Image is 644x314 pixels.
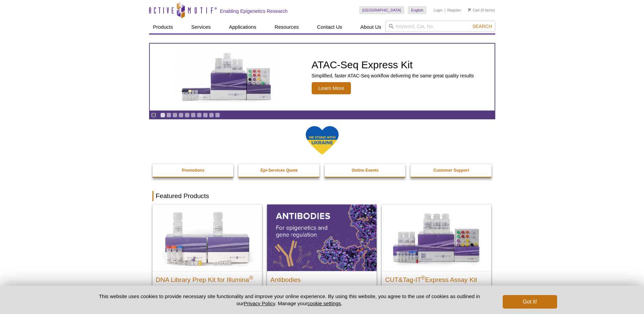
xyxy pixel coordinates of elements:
a: About Us [356,21,385,33]
h2: CUT&Tag-IT Express Assay Kit [385,273,488,283]
img: We Stand With Ukraine [305,125,339,155]
strong: Promotions [182,168,205,173]
a: Go to slide 1 [160,113,165,118]
img: CUT&Tag-IT® Express Assay Kit [382,204,491,271]
a: ATAC-Seq Express Kit ATAC-Seq Express Kit Simplified, faster ATAC-Seq workflow delivering the sam... [150,44,495,111]
a: Go to slide 5 [185,113,190,118]
a: Go to slide 10 [215,113,220,118]
h2: Antibodies [270,273,373,283]
p: Simplified, faster ATAC-Seq workflow delivering the same great quality results [312,73,474,79]
img: Your Cart [468,8,471,11]
a: All Antibodies Antibodies Application-tested antibodies for ChIP, CUT&Tag, and CUT&RUN. [267,204,377,307]
h2: ATAC-Seq Express Kit [312,60,474,70]
a: Login [433,8,443,13]
a: Go to slide 7 [197,113,202,118]
a: Services [187,21,215,33]
a: English [408,6,427,14]
strong: Epi-Services Quote [261,168,298,173]
a: Privacy Policy [244,300,275,306]
a: Customer Support [410,164,492,177]
button: cookie settings [307,300,341,306]
a: CUT&Tag-IT® Express Assay Kit CUT&Tag-IT®Express Assay Kit Less variable and higher-throughput ge... [382,204,491,307]
li: (0 items) [468,6,495,14]
a: Resources [270,21,303,33]
a: Epi-Services Quote [238,164,320,177]
a: Promotions [152,164,234,177]
a: Go to slide 4 [178,113,184,118]
img: DNA Library Prep Kit for Illumina [152,204,262,271]
img: ATAC-Seq Express Kit [171,51,283,103]
a: [GEOGRAPHIC_DATA] [359,6,405,14]
a: Go to slide 6 [191,113,196,118]
a: Online Events [325,164,406,177]
article: ATAC-Seq Express Kit [150,44,495,111]
button: Got it! [503,295,557,309]
a: Contact Us [313,21,346,33]
a: Toggle autoplay [151,113,156,118]
a: Go to slide 8 [203,113,208,118]
img: All Antibodies [267,204,377,271]
h2: DNA Library Prep Kit for Illumina [156,273,259,283]
strong: Customer Support [433,168,469,173]
a: Go to slide 2 [166,113,171,118]
strong: Online Events [352,168,379,173]
a: Register [447,8,461,13]
a: Go to slide 3 [172,113,177,118]
p: This website uses cookies to provide necessary site functionality and improve your online experie... [87,293,492,307]
input: Keyword, Cat. No. [385,21,495,32]
h2: Featured Products [152,191,492,201]
span: Learn More [312,82,351,94]
button: Search [470,23,494,29]
a: Cart [468,8,480,13]
a: DNA Library Prep Kit for Illumina DNA Library Prep Kit for Illumina® Dual Index NGS Kit for ChIP-... [152,204,262,314]
li: | [445,6,446,14]
a: Applications [225,21,260,33]
a: Go to slide 9 [209,113,214,118]
h2: Enabling Epigenetics Research [220,8,288,14]
sup: ® [421,274,425,280]
a: Products [149,21,177,33]
span: Search [472,24,492,29]
sup: ® [249,274,253,280]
